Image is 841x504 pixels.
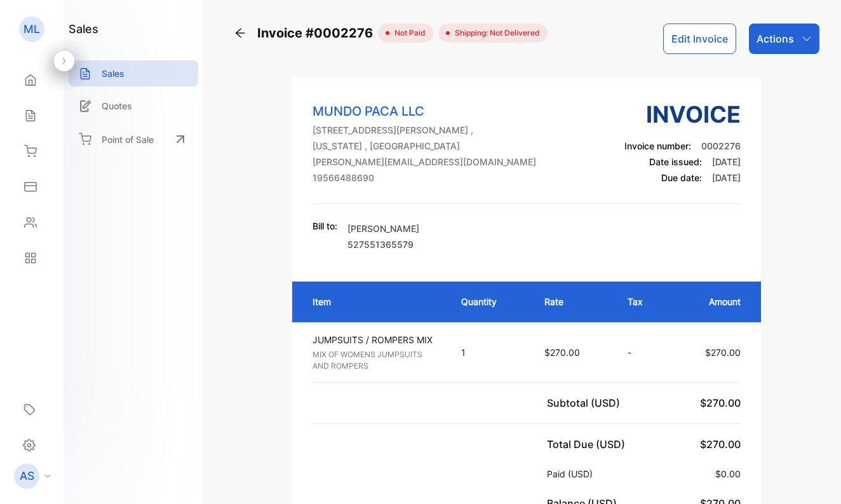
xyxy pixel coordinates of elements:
[450,27,540,39] span: Shipping: Not Delivered
[69,93,198,119] a: Quotes
[313,333,438,346] p: JUMPSUITS / ROMPERS MIX
[757,31,794,46] p: Actions
[624,140,691,151] span: Invoice number:
[461,295,519,308] p: Quantity
[257,24,378,43] span: Invoice #0002276
[102,133,154,146] p: Point of Sale
[313,139,536,153] p: [US_STATE] , [GEOGRAPHIC_DATA]
[544,295,602,308] p: Rate
[461,346,519,359] p: 1
[347,238,419,251] p: 527551365579
[20,468,34,484] p: AS
[313,123,536,137] p: [STREET_ADDRESS][PERSON_NAME] ,
[313,349,438,372] p: MIX OF WOMENS JUMPSUITS AND ROMPERS
[24,21,40,37] p: ML
[628,346,657,359] p: -
[700,397,741,409] span: $270.00
[661,172,702,183] span: Due date:
[683,295,741,308] p: Amount
[69,125,198,153] a: Point of Sale
[700,438,741,451] span: $270.00
[624,97,741,132] h3: Invoice
[547,467,598,480] p: Paid (USD)
[547,437,630,452] p: Total Due (USD)
[69,60,198,86] a: Sales
[649,156,702,167] span: Date issued:
[347,222,419,235] p: [PERSON_NAME]
[712,172,741,183] span: [DATE]
[715,468,741,479] span: $0.00
[749,24,819,54] button: Actions
[544,347,580,358] span: $270.00
[313,171,536,184] p: 19566488690
[69,20,98,37] h1: sales
[712,156,741,167] span: [DATE]
[628,295,657,308] p: Tax
[313,155,536,168] p: [PERSON_NAME][EMAIL_ADDRESS][DOMAIN_NAME]
[102,67,124,80] p: Sales
[705,347,741,358] span: $270.00
[102,99,132,112] p: Quotes
[547,395,625,411] p: Subtotal (USD)
[663,24,736,54] button: Edit Invoice
[701,140,741,151] span: 0002276
[313,102,536,121] p: MUNDO PACA LLC
[389,27,426,39] span: not paid
[313,295,436,308] p: Item
[313,219,337,233] p: Bill to:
